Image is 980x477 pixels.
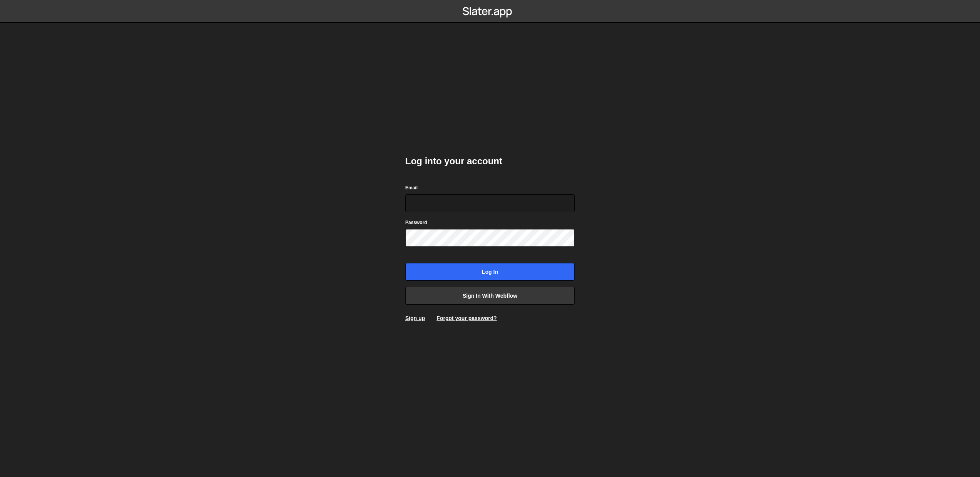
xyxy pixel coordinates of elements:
[436,315,497,321] a: Forgot your password?
[405,315,425,321] a: Sign up
[405,219,427,226] label: Password
[405,263,575,281] input: Log in
[405,287,575,305] a: Sign in with Webflow
[405,184,418,192] label: Email
[405,155,575,167] h2: Log into your account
